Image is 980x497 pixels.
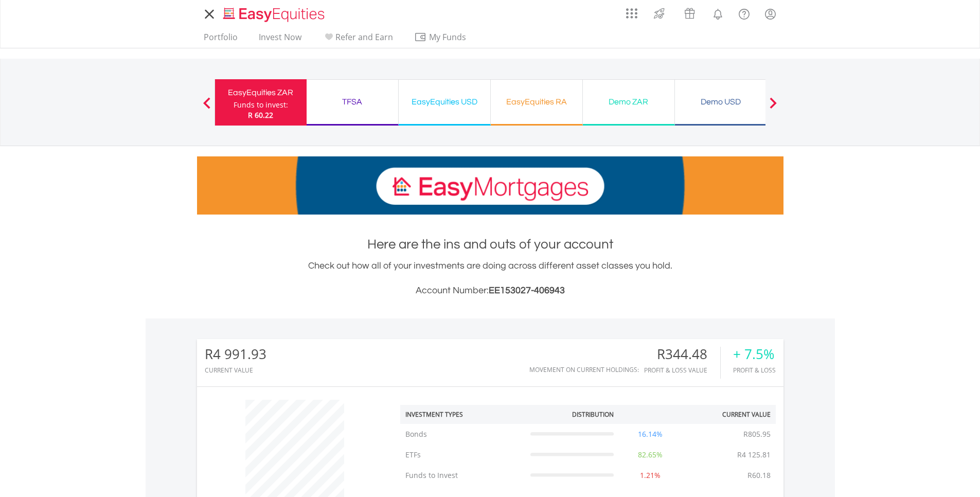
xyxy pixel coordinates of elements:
[738,424,776,445] td: R805.95
[313,95,392,109] div: TFSA
[400,445,525,465] td: ETFs
[733,367,776,374] div: Profit & Loss
[682,405,776,424] th: Current Value
[681,5,698,22] img: vouchers-v2.svg
[572,410,614,419] div: Distribution
[619,445,682,465] td: 82.65%
[221,6,329,23] img: EasyEquities_Logo.png
[681,95,760,109] div: Demo USD
[335,31,393,43] span: Refer and Earn
[619,465,682,486] td: 1.21%
[197,102,217,113] button: Previous
[619,424,682,445] td: 16.14%
[619,3,644,19] a: AppsGrid
[674,3,705,22] a: Vouchers
[197,235,783,254] h1: Here are the ins and outs of your account
[489,286,565,295] span: EE153027-406943
[205,347,266,362] div: R4 991.93
[742,465,776,486] td: R60.18
[255,32,306,48] a: Invest Now
[318,32,397,48] a: Refer and Earn
[414,30,482,44] span: My Funds
[234,100,288,110] div: Funds to invest:
[497,95,576,109] div: EasyEquities RA
[400,465,525,486] td: Funds to Invest
[197,259,783,298] div: Check out how all of your investments are doing across different asset classes you hold.
[405,95,484,109] div: EasyEquities USD
[644,367,720,374] div: Profit & Loss Value
[731,3,757,23] a: FAQ's and Support
[757,3,783,25] a: My Profile
[400,424,525,445] td: Bonds
[248,110,273,120] span: R 60.22
[197,156,783,215] img: EasyMortage Promotion Banner
[400,405,525,424] th: Investment Types
[200,32,242,48] a: Portfolio
[197,283,783,298] h3: Account Number:
[651,5,668,22] img: thrive-v2.svg
[763,102,783,113] button: Next
[732,445,776,465] td: R4 125.81
[219,3,329,23] a: Home page
[705,3,731,23] a: Notifications
[589,95,668,109] div: Demo ZAR
[733,347,776,362] div: + 7.5%
[529,366,639,373] div: Movement on Current Holdings:
[626,8,637,19] img: grid-menu-icon.svg
[205,367,266,374] div: CURRENT VALUE
[221,85,300,100] div: EasyEquities ZAR
[644,347,720,362] div: R344.48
